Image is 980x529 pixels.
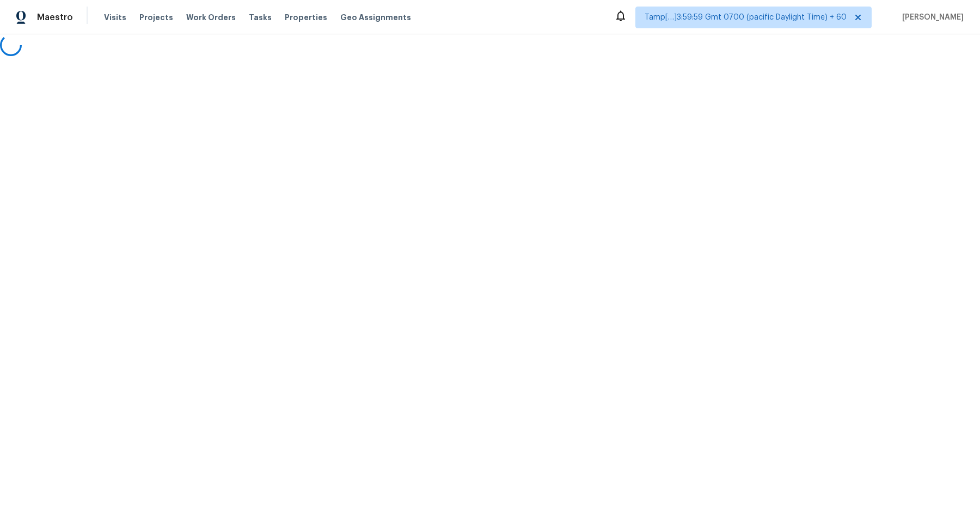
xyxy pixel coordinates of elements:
[898,12,964,23] span: [PERSON_NAME]
[186,12,236,23] span: Work Orders
[285,12,327,23] span: Properties
[249,14,272,21] span: Tasks
[104,12,126,23] span: Visits
[37,12,73,23] span: Maestro
[340,12,411,23] span: Geo Assignments
[645,12,847,23] span: Tamp[…]3:59:59 Gmt 0700 (pacific Daylight Time) + 60
[139,12,173,23] span: Projects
